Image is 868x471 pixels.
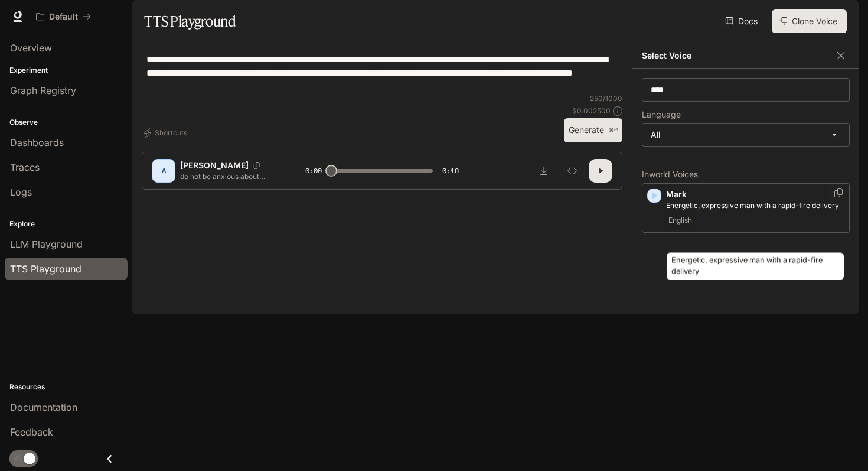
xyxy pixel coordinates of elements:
a: Docs [723,9,762,33]
button: Download audio [532,159,556,183]
button: Inspect [560,159,584,183]
p: Energetic, expressive man with a rapid-fire delivery [666,200,844,211]
p: $ 0.002500 [572,106,611,116]
div: All [642,124,849,146]
p: Inworld Voices [642,170,850,178]
button: Clone Voice [772,9,847,33]
button: Copy Voice ID [833,188,844,197]
p: 250 / 1000 [590,93,622,103]
p: [PERSON_NAME] [180,160,249,171]
div: Energetic, expressive man with a rapid-fire delivery [667,253,844,280]
p: Language [642,111,681,119]
p: do not be anxious about anything, but in everything by prayer and supplication with [DATE] let yo... [180,171,277,181]
button: Copy Voice ID [249,162,265,169]
h1: TTS Playground [144,9,236,33]
button: Generate⌘⏎ [564,118,622,142]
button: Shortcuts [142,124,192,142]
p: ⌘⏎ [609,127,618,134]
span: English [666,213,694,228]
button: All workspaces [31,5,96,28]
div: A [154,161,173,180]
p: Default [49,12,78,22]
p: Mark [666,189,844,200]
span: 0:00 [305,165,322,177]
span: 0:16 [442,165,459,177]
